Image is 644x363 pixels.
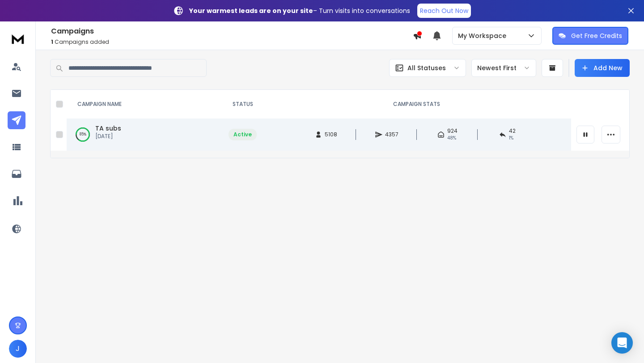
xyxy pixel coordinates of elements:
[80,130,86,139] p: 85 %
[420,6,468,15] p: Reach Out Now
[51,26,413,37] h1: Campaigns
[95,133,121,140] p: [DATE]
[509,127,516,135] span: 42
[51,38,413,46] p: Campaigns added
[552,27,628,45] button: Get Free Credits
[262,90,571,118] th: CAMPAIGN STATS
[67,90,223,118] th: CAMPAIGN NAME
[95,124,121,133] a: TA subs
[189,6,313,15] strong: Your warmest leads are on your site
[611,332,633,354] div: Open Intercom Messenger
[385,131,398,138] span: 4357
[67,118,223,151] td: 85%TA subs[DATE]
[9,340,27,358] button: J
[51,38,53,46] span: 1
[471,59,536,77] button: Newest First
[325,131,337,138] span: 5108
[575,59,630,77] button: Add New
[189,6,410,15] p: – Turn visits into conversations
[447,127,458,135] span: 924
[447,135,456,142] span: 48 %
[417,4,471,18] a: Reach Out Now
[9,30,27,47] img: logo
[458,31,510,40] p: My Workspace
[509,135,513,142] span: 1 %
[571,31,622,40] p: Get Free Credits
[407,63,446,72] p: All Statuses
[233,131,252,138] div: Active
[223,90,262,118] th: STATUS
